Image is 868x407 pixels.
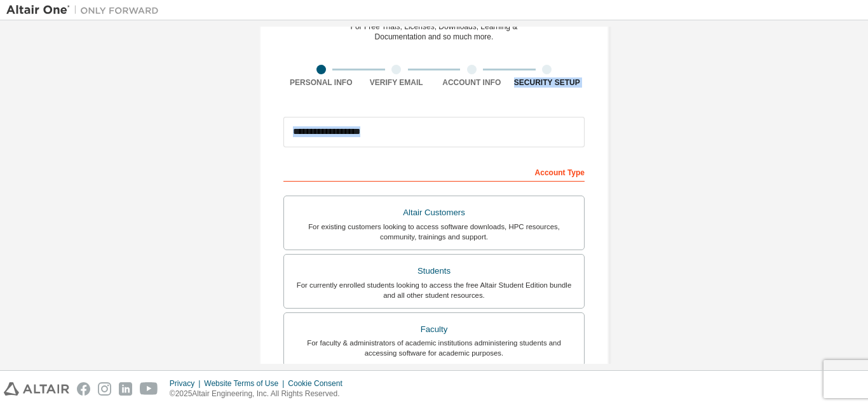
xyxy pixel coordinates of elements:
[6,4,165,17] img: Altair One
[140,382,158,396] img: youtube.svg
[288,378,349,389] div: Cookie Consent
[77,382,90,396] img: facebook.svg
[283,161,585,182] div: Account Type
[4,382,69,396] img: altair_logo.svg
[170,378,204,389] div: Privacy
[292,338,576,358] div: For faculty & administrators of academic institutions administering students and accessing softwa...
[292,262,576,280] div: Students
[98,382,111,396] img: instagram.svg
[292,321,576,338] div: Faculty
[292,204,576,222] div: Altair Customers
[170,389,350,399] p: © 2025 Altair Engineering, Inc. All Rights Reserved.
[510,77,585,88] div: Security Setup
[359,77,435,88] div: Verify Email
[292,222,576,242] div: For existing customers looking to access software downloads, HPC resources, community, trainings ...
[119,382,132,396] img: linkedin.svg
[283,77,359,88] div: Personal Info
[434,77,510,88] div: Account Info
[292,280,576,300] div: For currently enrolled students looking to access the free Altair Student Edition bundle and all ...
[351,22,518,42] div: For Free Trials, Licenses, Downloads, Learning & Documentation and so much more.
[204,378,288,389] div: Website Terms of Use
